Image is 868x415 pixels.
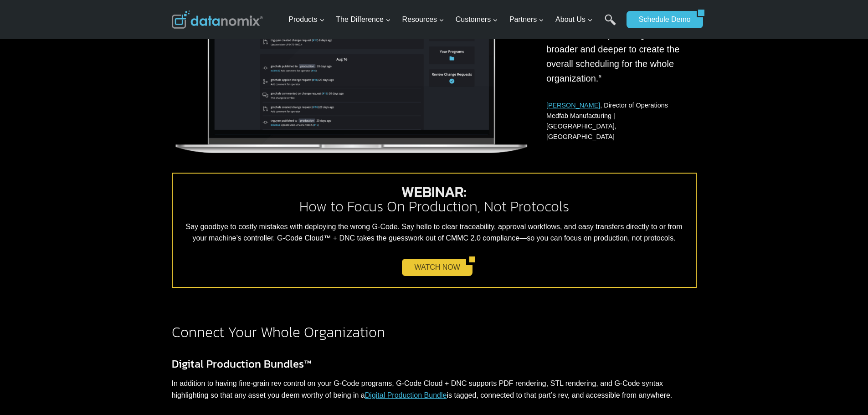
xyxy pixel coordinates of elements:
[509,14,544,26] span: Partners
[172,325,697,339] h2: Connect Your Whole Organization
[288,14,324,26] span: Products
[365,391,447,399] a: Digital Production Bundle
[285,5,622,35] nav: Primary Navigation
[402,259,466,276] a: WATCH NOW
[627,11,697,28] a: Schedule Demo
[172,378,697,401] p: In addition to having fine-grain rev control on your G-Code programs, G-Code Cloud + DNC supports...
[605,14,616,35] a: Search
[402,14,444,26] span: Resources
[456,14,498,26] span: Customers
[180,221,688,244] p: Say goodbye to costly mistakes with deploying the wrong G-Code. Say hello to clear traceability, ...
[546,102,600,109] a: [PERSON_NAME]
[555,14,593,26] span: About Us
[336,14,391,26] span: The Difference
[172,356,697,372] h3: Digital Production Bundles™
[546,100,686,142] p: , Director of Operations Medfab Manufacturing | [GEOGRAPHIC_DATA], [GEOGRAPHIC_DATA]
[180,184,688,214] h2: How to Focus On Production, Not Protocols
[401,181,467,203] strong: WEBINAR:
[172,10,263,29] img: Datanomix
